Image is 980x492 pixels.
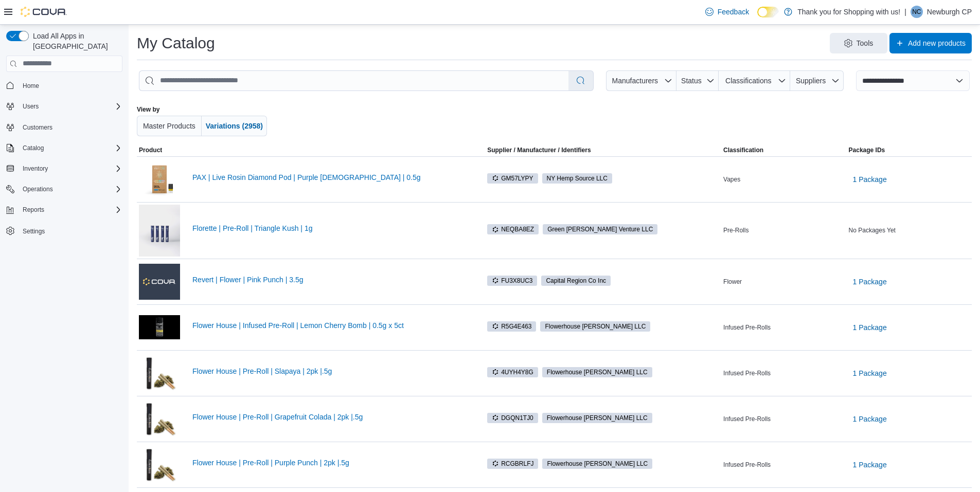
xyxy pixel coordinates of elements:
span: 1 Package [853,460,887,470]
span: Add new products [908,38,966,48]
span: R5G4E463 [492,322,531,331]
div: Flower [721,276,846,288]
button: Operations [2,182,127,196]
img: Flower House | Pre-Roll | Slapaya | 2pk |.5g [139,355,180,391]
button: 1 Package [849,271,891,292]
h1: My Catalog [137,33,215,53]
a: Revert | Flower | Pink Punch | 3.5g [192,276,469,284]
button: Reports [2,203,127,217]
span: Flowerhouse Walden LLC [542,413,652,423]
span: Inventory [23,165,48,173]
a: Flower House | Infused Pre-Roll | Lemon Cherry Bomb | 0.5g x 5ct [192,321,469,330]
span: Settings [23,227,45,235]
button: Suppliers [790,70,844,91]
span: RCGBRLFJ [492,459,533,468]
span: 1 Package [853,174,887,185]
p: | [904,6,906,18]
span: Users [23,102,39,111]
span: Flowerhouse [PERSON_NAME] LLC [547,413,648,423]
span: Classifications [725,77,771,85]
span: 1 Package [853,414,887,424]
span: Feedback [718,7,749,17]
button: 1 Package [849,317,891,338]
span: Flowerhouse Walden LLC [542,459,652,469]
button: Home [2,78,127,93]
span: DGQN1TJ0 [487,413,538,423]
span: NY Hemp Source LLC [542,173,612,184]
span: Variations (2958) [206,122,263,130]
span: Green wells Venture LLC [543,224,657,234]
img: Flower House | Infused Pre-Roll | Lemon Cherry Bomb | 0.5g x 5ct [139,315,180,339]
span: 4UYH4Y8G [487,367,538,377]
span: FU3X8UC3 [487,276,537,286]
span: 1 Package [853,322,887,333]
button: Variations (2958) [202,116,267,136]
div: Newburgh CP [911,6,923,18]
a: Home [19,80,43,92]
img: Florette | Pre-Roll | Triangle Kush | 1g [139,205,180,257]
button: 1 Package [849,363,891,384]
a: Florette | Pre-Roll | Triangle Kush | 1g [192,224,469,232]
a: Flower House | Pre-Roll | Slapaya | 2pk |.5g [192,367,469,375]
p: Thank you for Shopping with us! [797,6,900,18]
span: Status [681,77,702,85]
span: Package IDs [849,146,885,154]
span: 4UYH4Y8G [492,368,533,377]
div: Infused Pre-Rolls [721,321,846,334]
span: Manufacturers [612,77,658,85]
button: Master Products [137,116,202,136]
img: Revert | Flower | Pink Punch | 3.5g [139,264,180,300]
span: Users [19,100,122,113]
span: Home [23,82,39,90]
span: Flowerhouse Walden LLC [542,367,652,377]
span: Settings [19,224,122,237]
span: NEQBA8EZ [492,225,534,234]
span: Flowerhouse [PERSON_NAME] LLC [545,322,646,331]
input: Dark Mode [757,7,779,17]
span: Reports [23,206,44,214]
button: Catalog [2,141,127,155]
button: Customers [2,120,127,135]
span: Tools [857,38,874,48]
span: Home [19,79,122,92]
div: Infused Pre-Rolls [721,459,846,471]
button: Users [2,99,127,114]
button: 1 Package [849,169,891,190]
label: View by [137,105,159,114]
a: Flower House | Pre-Roll | Purple Punch | 2pk |.5g [192,459,469,467]
a: Feedback [701,2,753,22]
div: Infused Pre-Rolls [721,367,846,379]
span: R5G4E463 [487,321,536,332]
span: Classification [723,146,763,154]
span: RCGBRLFJ [487,459,538,469]
button: Tools [830,33,887,53]
span: NEQBA8EZ [487,224,539,234]
span: Flowerhouse [PERSON_NAME] LLC [547,368,648,377]
img: Cova [21,7,67,17]
p: Newburgh CP [927,6,972,18]
img: Flower House | Pre-Roll | Purple Punch | 2pk |.5g [139,447,180,483]
div: Pre-Rolls [721,224,846,236]
a: Customers [19,121,57,134]
span: Customers [23,123,52,132]
span: DGQN1TJ0 [492,413,533,423]
button: Users [19,100,43,113]
span: GM57LYPY [487,173,538,184]
img: PAX | Live Rosin Diamond Pod | Purple Afghani | 0.5g [139,159,180,200]
span: GM57LYPY [492,174,533,183]
span: Reports [19,204,122,216]
span: Flowerhouse Walden LLC [540,321,650,332]
button: Manufacturers [606,70,676,91]
button: Catalog [19,142,48,154]
span: 1 Package [853,368,887,378]
div: Vapes [721,173,846,186]
span: Catalog [19,142,122,154]
span: Green [PERSON_NAME] Venture LLC [547,225,653,234]
a: Flower House | Pre-Roll | Grapefruit Colada | 2pk |.5g [192,413,469,421]
button: 1 Package [849,454,891,475]
span: Suppliers [796,77,826,85]
span: NY Hemp Source LLC [547,174,608,183]
span: 1 Package [853,277,887,287]
span: Capital Region Co Inc [541,276,611,286]
span: Flowerhouse [PERSON_NAME] LLC [547,459,648,468]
